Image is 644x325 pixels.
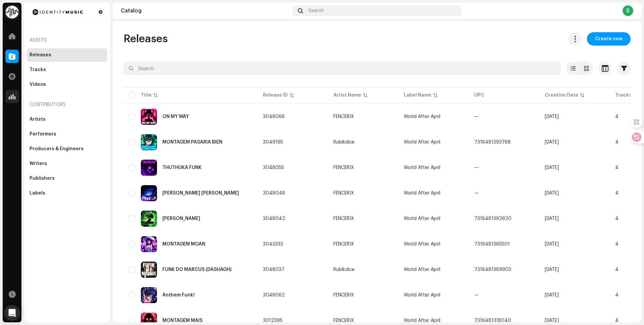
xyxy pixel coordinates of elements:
[263,318,282,323] span: 3012395
[474,165,479,170] span: —
[30,117,46,122] div: Artists
[121,8,290,13] div: Catalog
[162,267,231,272] div: FUNK DO MARCUS (DASHAGH)
[27,186,107,200] re-m-nav-item: Labels
[545,216,559,221] span: Oct 9, 2025
[27,113,107,126] re-m-nav-item: Artists
[123,62,561,75] input: Search
[30,67,46,72] div: Tracks
[141,287,157,303] img: a1b259e4-4dce-4703-97df-7ff56f41d82b
[333,140,355,145] div: Rubikdice
[545,191,559,196] span: Oct 9, 2025
[545,318,559,323] span: Sep 21, 2025
[545,92,578,99] div: Creation Date
[263,114,285,119] span: 3048066
[27,172,107,185] re-m-nav-item: Publishers
[4,305,20,321] div: Open Intercom Messenger
[404,216,440,221] span: World After April
[27,157,107,170] re-m-nav-item: Writers
[333,92,361,99] div: Artist Name
[595,32,623,46] span: Create new
[123,32,168,46] span: Releases
[545,114,559,119] span: Oct 9, 2025
[30,191,45,196] div: Labels
[404,267,440,272] span: World After April
[263,216,285,221] span: 3048042
[545,165,559,170] span: Oct 9, 2025
[333,318,354,323] div: FENCERIX
[141,109,157,125] img: a1ac9437-aa32-42b9-bd45-c729d2b6f146
[474,140,511,145] span: 7316481393788
[623,5,633,16] div: S
[333,140,393,145] span: Rubikdice
[30,52,51,58] div: Releases
[333,165,393,170] span: FENCERIX
[474,114,479,119] span: —
[474,216,512,221] span: 7316481392620
[27,32,107,48] re-a-nav-header: Assets
[263,293,285,297] span: 3048062
[545,293,559,297] span: Oct 9, 2025
[27,63,107,76] re-m-nav-item: Tracks
[162,140,222,145] div: MONTAGEM PASARIA BIEN
[308,8,324,13] span: Search
[333,191,354,196] div: FENCERIX
[333,165,354,170] div: FENCERIX
[333,242,393,247] span: FENCERIX
[545,267,559,272] span: Oct 9, 2025
[333,293,393,297] span: FENCERIX
[333,242,354,247] div: FENCERIX
[333,114,354,119] div: FENCERIX
[545,140,559,145] span: Oct 10, 2025
[474,293,479,297] span: —
[5,5,19,19] img: 0f74c21f-6d1c-4dbc-9196-dbddad53419e
[141,134,157,150] img: 19330575-90f1-4586-a61f-5baafd31660b
[404,140,440,145] span: World After April
[263,242,283,247] span: 3043333
[30,82,46,87] div: Videos
[263,267,284,272] span: 3048037
[27,127,107,141] re-m-nav-item: Performers
[474,191,479,196] span: —
[404,114,440,119] span: World After April
[141,92,152,99] div: Title
[27,78,107,91] re-m-nav-item: Videos
[333,293,354,297] div: FENCERIX
[30,161,47,166] div: Writers
[404,242,440,247] span: World After April
[30,146,84,152] div: Producers & Engineers
[162,114,189,119] div: ON MY WAY
[333,216,354,221] div: FENCERIX
[162,165,202,170] div: THUTHUKA FUNK
[263,140,283,145] span: 3049195
[333,216,393,221] span: FENCERIX
[404,293,440,297] span: World After April
[141,185,157,201] img: b27d35c5-dc24-4a88-842e-97abc6d66a41
[27,142,107,156] re-m-nav-item: Producers & Engineers
[333,267,393,272] span: Rubikdice
[587,32,631,46] button: Create new
[474,267,511,272] span: 7316481389903
[404,92,431,99] div: Label Name
[333,318,393,323] span: FENCERIX
[162,293,195,297] div: Anthem Funk!
[27,48,107,62] re-m-nav-item: Releases
[545,242,559,247] span: Oct 3, 2025
[141,160,157,176] img: 07d5e9c2-1b6c-49c6-9644-11d63343ca7c
[404,165,440,170] span: World After April
[404,318,440,323] span: World After April
[333,267,355,272] div: Rubikdice
[30,131,56,137] div: Performers
[162,191,239,196] div: FAVELA FUNK
[263,165,284,170] span: 3048055
[30,176,55,181] div: Publishers
[474,242,510,247] span: 7316481365501
[27,97,107,113] re-a-nav-header: Contributors
[263,191,285,196] span: 3048048
[333,114,393,119] span: FENCERIX
[162,216,200,221] div: Ella Funk
[30,8,86,16] img: 185c913a-8839-411b-a7b9-bf647bcb215e
[263,92,288,99] div: Release ID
